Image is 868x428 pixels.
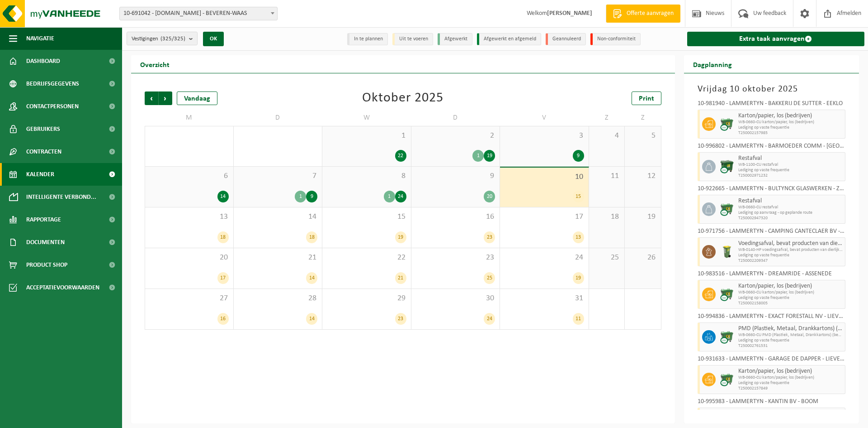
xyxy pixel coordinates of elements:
[720,245,734,259] img: WB-0140-HPE-GN-50
[720,288,734,301] img: WB-0660-CU
[411,110,500,126] td: D
[720,202,734,216] img: WB-0660-CU
[327,253,406,263] span: 22
[416,131,495,141] span: 2
[26,72,79,95] span: Bedrijfsgegevens
[505,253,584,263] span: 24
[629,171,656,181] span: 12
[505,172,584,182] span: 10
[698,271,846,280] div: 10-983516 - LAMMERTYN - DREAMRIDE - ASSENEDE
[594,131,620,141] span: 4
[547,10,592,17] strong: [PERSON_NAME]
[698,399,846,408] div: 10-995983 - LAMMERTYN - KANTIN BV - BOOM
[505,212,584,222] span: 17
[484,272,495,284] div: 25
[720,160,734,173] img: WB-1100-CU
[26,208,61,231] span: Rapportage
[26,254,67,276] span: Product Shop
[573,191,584,202] div: 15
[738,130,843,136] span: T250002157985
[698,313,846,322] div: 10-994836 - LAMMERTYN - EXACT FORESTALL NV - LIEVEGEM
[384,191,395,202] div: 1
[738,162,843,168] span: WB-1100-CU restafval
[295,191,306,202] div: 1
[145,91,158,105] span: Vorige
[238,212,318,222] span: 14
[160,36,185,42] count: (325/325)
[629,212,656,222] span: 19
[327,171,406,181] span: 8
[738,210,843,216] span: Lediging op aanvraag - op geplande route
[629,253,656,263] span: 26
[624,9,676,18] span: Offerte aanvragen
[395,272,406,284] div: 21
[416,293,495,303] span: 30
[484,150,495,162] div: 19
[738,155,843,162] span: Restafval
[26,231,65,254] span: Documenten
[362,91,443,105] div: Oktober 2025
[573,272,584,284] div: 19
[698,101,846,110] div: 10-981940 - LAMMERTYN - BAKKERIJ DE SUTTER - EEKLO
[484,191,495,202] div: 20
[573,231,584,243] div: 13
[238,253,318,263] span: 21
[720,117,734,131] img: WB-0660-CU
[720,373,734,386] img: WB-0660-CU
[738,290,843,295] span: WB-0660-CU karton/papier, los (bedrijven)
[327,212,406,222] span: 15
[238,171,318,181] span: 7
[119,7,278,20] span: 10-691042 - LAMMERTYN.NET - BEVEREN-WAAS
[26,27,54,50] span: Navigatie
[395,150,406,162] div: 22
[738,283,843,290] span: Karton/papier, los (bedrijven)
[327,293,406,303] span: 29
[632,91,661,105] a: Print
[416,171,495,181] span: 9
[738,197,843,205] span: Restafval
[738,368,843,375] span: Karton/papier, los (bedrijven)
[150,253,229,263] span: 20
[322,110,411,126] td: W
[484,313,495,325] div: 24
[738,338,843,343] span: Lediging op vaste frequentie
[738,295,843,301] span: Lediging op vaste frequentie
[150,171,229,181] span: 6
[306,191,317,202] div: 9
[738,247,843,253] span: WB-0140-HP voedingsafval, bevat producten van dierlijke oors
[127,32,198,45] button: Vestigingen(325/325)
[26,95,79,118] span: Contactpersonen
[738,253,843,258] span: Lediging op vaste frequentie
[500,110,589,126] td: V
[720,330,734,344] img: WB-0660-CU
[589,110,625,126] td: Z
[738,258,843,264] span: T250002209347
[145,110,234,126] td: M
[306,272,317,284] div: 14
[573,150,584,162] div: 9
[392,33,433,45] li: Uit te voeren
[120,7,277,20] span: 10-691042 - LAMMERTYN.NET - BEVEREN-WAAS
[217,272,229,284] div: 17
[203,32,224,46] button: OK
[234,110,323,126] td: D
[438,33,472,45] li: Afgewerkt
[477,33,541,45] li: Afgewerkt en afgemeld
[594,171,620,181] span: 11
[26,276,99,299] span: Acceptatievoorwaarden
[738,375,843,380] span: WB-0660-CU karton/papier, los (bedrijven)
[472,150,484,162] div: 1
[698,143,846,152] div: 10-996802 - LAMMERTYN - BARMOEDER COMM - [GEOGRAPHIC_DATA]
[347,33,388,45] li: In te plannen
[217,191,229,202] div: 14
[629,131,656,141] span: 5
[131,55,179,73] h2: Overzicht
[26,140,61,163] span: Contracten
[606,5,680,23] a: Offerte aanvragen
[738,332,843,338] span: WB-0660-CU PMD (Plastiek, Metaal, Drankkartons) (bedrijven)
[738,173,843,178] span: T250002971232
[698,82,846,96] h3: Vrijdag 10 oktober 2025
[738,386,843,391] span: T250002157849
[26,118,60,140] span: Gebruikers
[159,91,172,105] span: Volgende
